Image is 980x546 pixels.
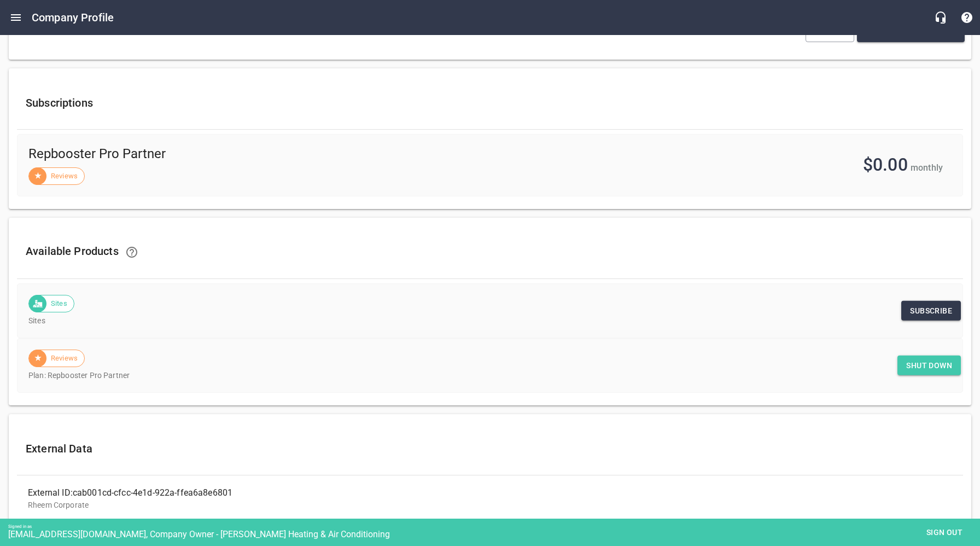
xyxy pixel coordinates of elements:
[44,353,84,364] span: Reviews
[3,4,29,31] button: Open drawer
[921,526,967,539] span: Sign out
[44,171,84,182] span: Reviews
[44,298,74,309] span: Sites
[863,154,908,175] span: $0.00
[119,239,145,265] a: Learn how to upgrade and downgrade your Products
[28,370,943,381] p: Plan: Repbooster Pro Partner
[26,440,954,457] h6: External Data
[917,522,972,543] button: Sign out
[28,486,490,499] div: External ID: cab001cd-cfcc-4e1d-922a-ffea6a8e6801
[927,4,954,31] button: Live Chat
[28,499,952,511] p: Rheem Corporate
[26,94,954,112] h6: Subscriptions
[28,315,943,327] p: Sites
[911,162,943,173] span: monthly
[8,529,980,539] div: [EMAIL_ADDRESS][DOMAIN_NAME], Company Owner - [PERSON_NAME] Heating & Air Conditioning
[26,239,954,265] h6: Available Products
[910,304,952,318] span: Subscribe
[954,4,980,31] button: Support Portal
[8,524,980,529] div: Signed in as
[897,356,961,376] button: Shut down
[906,359,952,373] span: Shut down
[901,301,961,321] a: Subscribe
[28,146,506,163] span: Repbooster Pro Partner
[28,350,85,367] div: Reviews
[28,295,74,312] div: Sites
[32,9,114,26] h6: Company Profile
[28,167,85,185] div: Reviews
